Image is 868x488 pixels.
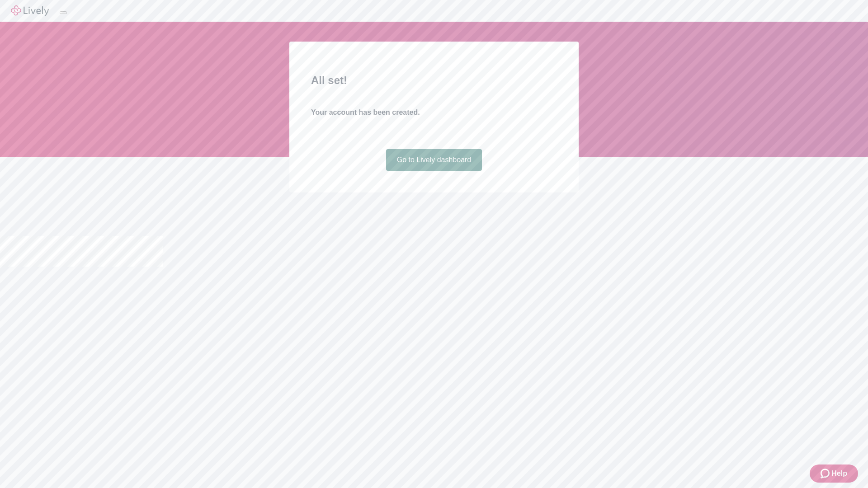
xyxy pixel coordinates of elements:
[311,72,557,89] h2: All set!
[821,468,831,479] svg: Zendesk support icon
[831,468,847,479] span: Help
[11,5,49,16] img: Lively
[386,149,482,171] a: Go to Lively dashboard
[810,465,858,483] button: Zendesk support iconHelp
[60,11,67,14] button: Log out
[311,107,557,118] h4: Your account has been created.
